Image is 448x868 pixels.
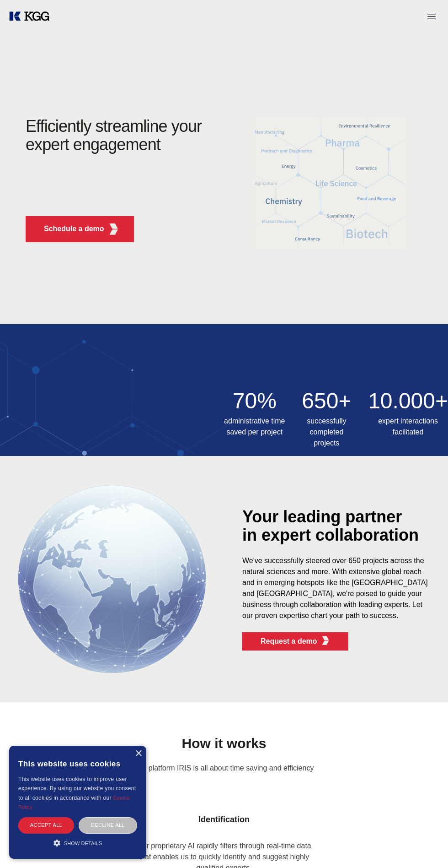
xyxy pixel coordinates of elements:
h3: administrative time saved per project [224,416,285,438]
a: Cookie Policy [18,795,130,810]
h1: Efficiently streamline your expert engagement [26,117,209,154]
div: We've successfully steered over 650 projects across the natural sciences and more. With extensive... [242,555,430,621]
h3: Identification [133,809,315,830]
div: Close [135,750,142,757]
p: Our platform IRIS is all about time saving and efficiency [15,763,433,774]
h1: How it works [15,732,433,755]
div: Show details [18,838,137,847]
h2: 650+ [296,390,357,412]
p: Schedule a demo [44,223,104,234]
span: Show details [64,841,102,846]
button: Schedule a demoKGG Fifth Element RED [26,216,134,242]
img: KGG Fifth Element RED [108,223,119,235]
img: Globe [18,485,206,673]
h2: 70% [224,390,285,412]
button: Open menu [422,7,441,26]
div: Your leading partner in expert collaboration [242,508,430,544]
img: KGG Fifth Element RED [224,117,437,249]
div: Accept all [18,817,74,833]
a: KOL Knowledge Platform: Talk to Key External Experts (KEE) [7,9,57,24]
img: KGG Fifth Element RED [321,636,330,645]
div: This website uses cookies [18,753,137,775]
div: Decline all [79,817,137,833]
h3: successfully completed projects [296,416,357,449]
span: This website uses cookies to improve user experience. By using our website you consent to all coo... [18,776,136,801]
h2: 10.000+ [368,390,448,412]
button: Request a demoKGG Fifth Element RED [242,632,348,651]
h3: expert interactions facilitated [368,416,448,438]
p: Request a demo [261,636,317,647]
